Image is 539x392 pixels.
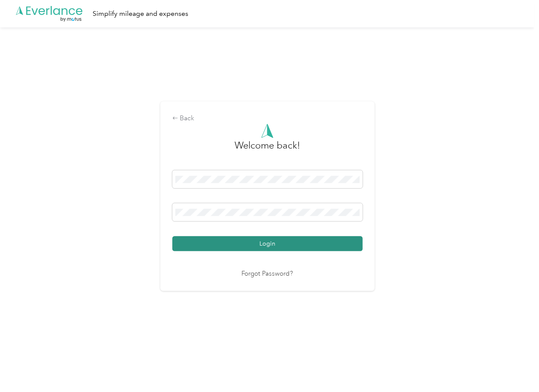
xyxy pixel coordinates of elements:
iframe: Everlance-gr Chat Button Frame [491,344,539,392]
h3: greeting [235,138,300,161]
button: Login [172,236,363,251]
a: Forgot Password? [242,269,293,279]
div: Back [172,113,363,124]
div: Simplify mileage and expenses [93,9,188,19]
